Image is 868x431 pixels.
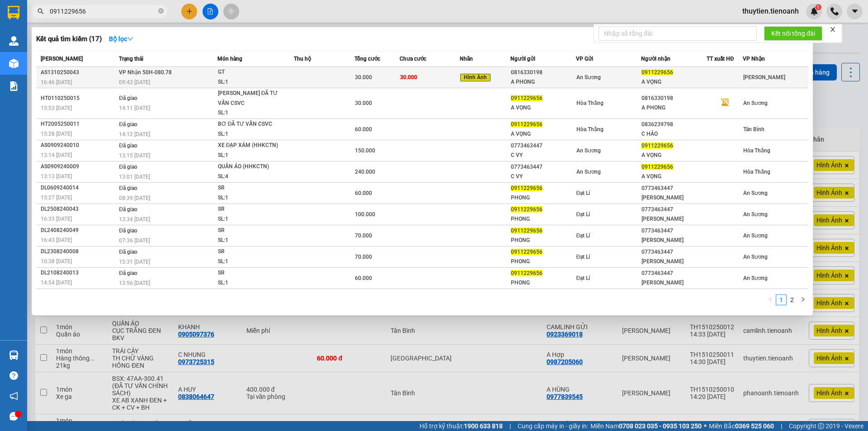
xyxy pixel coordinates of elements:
[511,185,542,191] span: 0911229656
[576,56,593,62] span: VP Gửi
[743,275,768,281] span: An Sương
[511,278,576,288] div: PHONG
[511,193,576,203] div: PHONG
[787,295,797,305] a: 2
[119,259,150,265] span: 15:31 [DATE]
[707,56,734,62] span: TT xuất HĐ
[50,6,156,16] input: Tìm tên, số ĐT hoặc mã đơn
[743,56,765,62] span: VP Nhận
[41,194,72,201] span: 15:27 [DATE]
[642,120,706,129] div: 0836239798
[119,56,143,62] span: Trạng thái
[119,121,137,128] span: Đã giao
[38,8,44,14] span: search
[41,183,116,193] div: DL0609240014
[218,129,286,139] div: SL: 1
[218,226,286,236] div: SR
[218,204,286,214] div: SR
[355,100,372,106] span: 30.000
[743,211,768,218] span: An Sương
[642,205,706,214] div: 0773463447
[599,26,757,41] input: Nhập số tổng đài
[460,74,491,82] span: Hình Ảnh
[218,141,286,151] div: XE ĐẠP XÁM (HHKCTN)
[642,257,706,266] div: [PERSON_NAME]
[41,79,72,85] span: 16:46 [DATE]
[787,294,797,305] li: 2
[9,81,19,91] img: solution-icon
[355,147,375,154] span: 150.000
[642,77,706,87] div: A VỌNG
[511,249,542,255] span: 0911229656
[642,214,706,224] div: [PERSON_NAME]
[641,56,670,62] span: Người nhận
[218,151,286,161] div: SL: 1
[776,294,787,305] li: 1
[218,108,286,118] div: SL: 1
[119,105,150,111] span: 14:11 [DATE]
[743,147,770,154] span: Hòa Thắng
[218,257,286,267] div: SL: 1
[41,119,116,129] div: HT2005250011
[511,77,576,87] div: A PHONG
[9,36,19,46] img: warehouse-icon
[576,190,590,196] span: Đạt Lí
[642,184,706,193] div: 0773463447
[460,56,473,62] span: Nhãn
[511,103,576,113] div: A VỌNG
[119,69,172,76] span: VP Nhận 50H-080.78
[776,295,786,305] a: 1
[642,236,706,245] div: [PERSON_NAME]
[576,100,604,106] span: Hòa Thắng
[158,8,164,14] span: close-circle
[119,195,150,201] span: 08:39 [DATE]
[511,162,576,172] div: 0773463447
[576,147,601,154] span: An Sương
[511,141,576,151] div: 0773463447
[119,174,150,180] span: 13:01 [DATE]
[119,152,150,159] span: 13:15 [DATE]
[218,214,286,224] div: SL: 1
[218,119,286,129] div: BƠ ĐÃ TƯ VẤN CSVC
[511,270,542,276] span: 0911229656
[511,214,576,224] div: PHONG
[294,56,311,62] span: Thu hộ
[743,169,770,175] span: Hòa Thắng
[642,103,706,113] div: A PHONG
[764,26,822,41] button: Kết nối tổng đài
[9,412,18,421] span: message
[218,193,286,203] div: SL: 1
[800,297,806,302] span: right
[743,232,768,239] span: An Sương
[119,95,137,101] span: Đã giao
[119,131,150,137] span: 14:12 [DATE]
[355,232,372,239] span: 70.000
[400,74,417,81] span: 30.000
[511,121,542,128] span: 0911229656
[218,278,286,288] div: SL: 1
[355,169,375,175] span: 240.000
[511,95,542,101] span: 0911229656
[218,67,286,77] div: GT
[8,6,19,19] img: logo-vxr
[41,56,83,62] span: [PERSON_NAME]
[642,247,706,257] div: 0773463447
[642,129,706,139] div: C HẢO
[41,258,72,265] span: 10:38 [DATE]
[743,254,768,260] span: An Sương
[41,216,72,222] span: 16:33 [DATE]
[576,211,590,218] span: Đạt Lí
[576,254,590,260] span: Đạt Lí
[576,275,590,281] span: Đạt Lí
[109,35,133,43] strong: Bộ lọc
[400,56,426,62] span: Chưa cước
[511,68,576,77] div: 0816330198
[41,105,72,111] span: 15:53 [DATE]
[119,270,137,276] span: Đã giao
[218,172,286,182] div: SL: 4
[511,257,576,266] div: PHONG
[355,190,372,196] span: 60.000
[41,68,116,77] div: AS1310250043
[218,236,286,246] div: SL: 1
[830,26,836,33] span: close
